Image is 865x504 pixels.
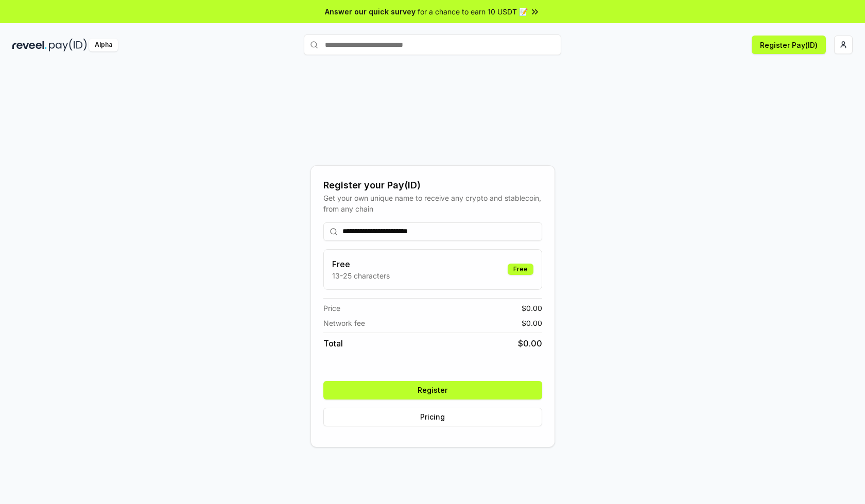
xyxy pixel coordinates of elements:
button: Register [323,381,542,399]
div: Register your Pay(ID) [323,178,542,193]
div: Free [508,264,533,275]
h3: Free [332,258,390,270]
div: Alpha [89,39,118,51]
button: Pricing [323,408,542,426]
span: $ 0.00 [518,337,542,350]
span: Answer our quick survey [325,6,416,17]
span: $ 0.00 [522,318,542,328]
p: 13-25 characters [332,270,390,281]
span: $ 0.00 [522,303,542,314]
span: Total [323,337,343,350]
span: Price [323,303,340,314]
span: Network fee [323,318,365,328]
img: reveel_dark [12,39,47,51]
button: Register Pay(ID) [752,36,826,54]
span: for a chance to earn 10 USDT 📝 [418,6,528,17]
div: Get your own unique name to receive any crypto and stablecoin, from any chain [323,193,542,214]
img: pay_id [49,39,87,51]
